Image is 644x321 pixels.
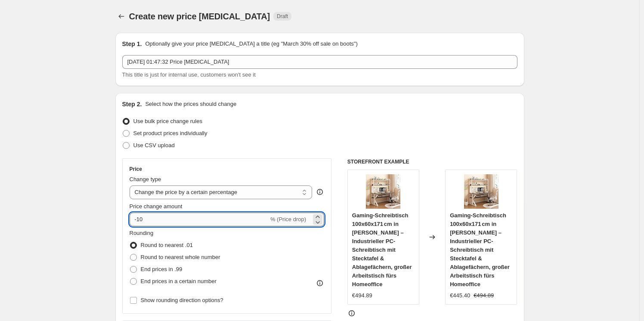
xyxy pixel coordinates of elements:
[141,266,183,272] span: End prices in .99
[122,100,142,108] h2: Step 2.
[450,212,510,287] span: Gaming-Schreibtisch 100x60x171 cm in [PERSON_NAME] – Industrieller PC-Schreibtisch mit Stecktafel...
[133,142,175,148] span: Use CSV upload
[122,71,256,78] span: This title is just for internal use, customers won't see it
[450,291,470,300] div: €445.40
[130,213,269,226] input: -15
[115,10,127,22] button: Price change jobs
[316,188,324,196] div: help
[141,297,223,303] span: Show rounding direction options?
[141,254,220,260] span: Round to nearest whole number
[145,40,357,48] p: Optionally give your price [MEDICAL_DATA] a title (eg "March 30% off sale on boots")
[130,230,154,236] span: Rounding
[352,291,372,300] div: €494.89
[130,166,142,173] h3: Price
[129,12,270,21] span: Create new price [MEDICAL_DATA]
[464,174,498,209] img: 51Kh19mSQWL_80x.jpg
[277,13,288,20] span: Draft
[133,118,202,124] span: Use bulk price change rules
[133,130,207,136] span: Set product prices individually
[270,216,306,222] span: % (Price drop)
[352,212,412,287] span: Gaming-Schreibtisch 100x60x171 cm in [PERSON_NAME] – Industrieller PC-Schreibtisch mit Stecktafel...
[347,158,517,165] h6: STOREFRONT EXAMPLE
[145,100,236,108] p: Select how the prices should change
[141,278,217,284] span: End prices in a certain number
[130,203,183,210] span: Price change amount
[141,242,193,248] span: Round to nearest .01
[130,176,161,182] span: Change type
[366,174,400,209] img: 51Kh19mSQWL_80x.jpg
[474,291,494,300] strike: €494.89
[122,55,517,69] input: 30% off holiday sale
[122,40,142,48] h2: Step 1.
